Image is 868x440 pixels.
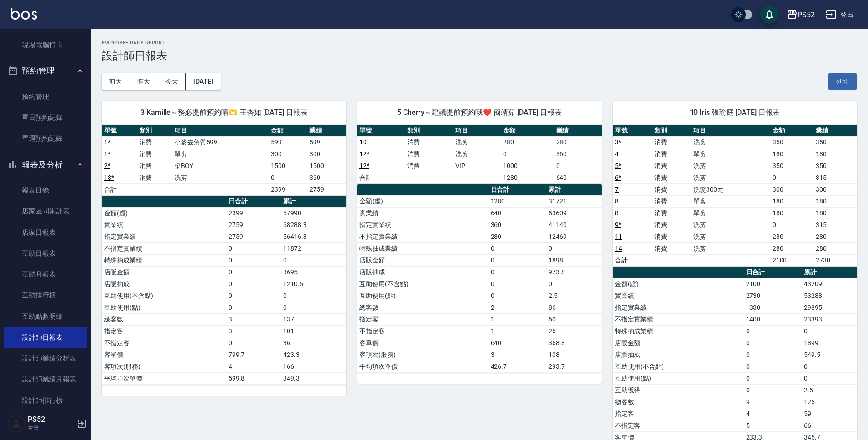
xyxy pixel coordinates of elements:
td: 金額(虛) [102,207,226,219]
td: 0 [546,242,602,254]
td: 實業績 [357,207,489,219]
td: 350 [770,160,814,172]
td: 0 [744,349,802,361]
td: 53288 [802,290,857,302]
span: 10 Iris 張瑜庭 [DATE] 日報表 [624,108,846,117]
td: 單剪 [691,207,770,219]
td: 368.8 [546,337,602,349]
td: 0 [281,254,346,266]
td: 0 [770,219,814,231]
td: 0 [744,384,802,396]
td: 180 [813,207,857,219]
td: 不指定客 [613,420,744,431]
a: 店家區間累計表 [4,201,87,222]
td: 315 [813,172,857,183]
td: 53609 [546,207,602,219]
th: 金額 [770,125,814,137]
td: 125 [802,396,857,408]
td: 特殊抽成業績 [102,254,226,266]
td: 洗髮300元 [691,183,770,195]
td: 洗剪 [691,136,770,148]
td: 2100 [770,254,814,266]
td: 1898 [546,254,602,266]
td: 426.7 [489,361,546,372]
td: 洗剪 [453,148,501,160]
td: 洗剪 [691,160,770,172]
td: 41140 [546,219,602,231]
td: 0 [489,278,546,290]
td: 300 [269,148,308,160]
th: 類別 [137,125,173,137]
td: 消費 [405,148,453,160]
td: 4 [744,408,802,420]
td: 消費 [137,136,173,148]
td: 互助使用(不含點) [102,290,226,302]
td: 客單價 [357,337,489,349]
td: 280 [554,136,602,148]
td: 1 [489,325,546,337]
td: 指定實業績 [357,219,489,231]
th: 業績 [307,125,346,137]
td: 293.7 [546,361,602,372]
td: 59 [802,408,857,420]
td: 1899 [802,337,857,349]
a: 報表目錄 [4,180,87,201]
td: 300 [307,148,346,160]
td: 單剪 [691,148,770,160]
td: 0 [269,172,308,183]
td: 640 [489,207,546,219]
td: 29895 [802,302,857,313]
td: 11872 [281,242,346,254]
td: 1280 [501,172,554,183]
td: 消費 [405,160,453,172]
td: 店販抽成 [102,278,226,290]
td: 不指定實業績 [357,231,489,242]
td: 消費 [652,231,692,242]
td: 指定實業績 [102,231,226,242]
td: 單剪 [691,195,770,207]
td: 不指定實業績 [102,242,226,254]
button: PS52 [783,5,818,24]
td: 店販金額 [102,266,226,278]
td: 店販金額 [357,254,489,266]
th: 單號 [613,125,652,137]
td: 消費 [137,148,173,160]
td: 洗剪 [691,219,770,231]
button: 列印 [828,73,857,90]
td: 2399 [226,207,281,219]
td: 599 [269,136,308,148]
a: 設計師排行榜 [4,390,87,411]
td: 57990 [281,207,346,219]
td: 不指定客 [357,325,489,337]
a: 8 [615,198,619,205]
td: 180 [813,148,857,160]
th: 業績 [554,125,602,137]
td: 36 [281,337,346,349]
td: 指定客 [102,325,226,337]
td: 洗剪 [691,231,770,242]
td: 2730 [813,254,857,266]
td: 180 [813,195,857,207]
td: 0 [501,148,554,160]
td: 66 [802,420,857,431]
td: 9 [744,396,802,408]
td: 2 [489,302,546,313]
a: 預約管理 [4,86,87,107]
td: 0 [554,160,602,172]
td: 360 [554,148,602,160]
table: a dense table [102,196,346,385]
td: 350 [813,136,857,148]
td: 特殊抽成業績 [613,325,744,337]
th: 累計 [802,267,857,278]
th: 單號 [357,125,405,137]
td: 360 [307,172,346,183]
td: 總客數 [613,396,744,408]
th: 類別 [652,125,692,137]
td: 0 [744,325,802,337]
td: 互助使用(不含點) [357,278,489,290]
a: 14 [615,245,622,252]
td: 消費 [652,183,692,195]
td: 5 [744,420,802,431]
td: 0 [802,361,857,372]
td: 特殊抽成業績 [357,242,489,254]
